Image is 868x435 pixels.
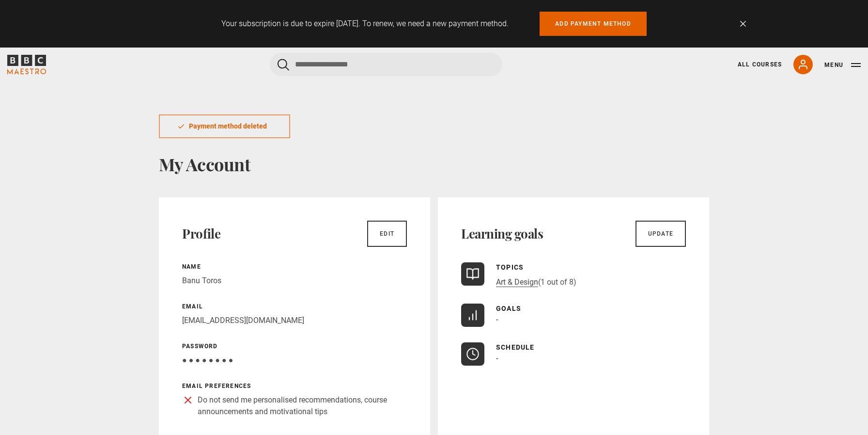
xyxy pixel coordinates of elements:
p: Goals [496,304,521,314]
p: Email [182,302,407,311]
span: ● ● ● ● ● ● ● ● [182,355,233,365]
p: Your subscription is due to expire [DATE]. To renew, we need a new payment method. [221,18,509,30]
p: Schedule [496,342,535,353]
a: Add payment method [540,12,647,36]
p: Do not send me personalised recommendations, course announcements and motivational tips [198,394,407,418]
button: Submit the search query [278,59,289,71]
a: Update [635,221,686,247]
p: Email preferences [182,382,407,390]
h2: Profile [182,226,220,242]
p: (1 out of 8) [496,276,576,288]
div: Payment method deleted [159,114,290,138]
h2: Learning goals [461,226,543,242]
h1: My Account [159,154,709,174]
p: Topics [496,262,576,273]
p: Password [182,342,407,351]
p: Name [182,262,407,271]
svg: BBC Maestro [7,55,46,74]
input: Search [270,53,502,76]
a: Art & Design [496,277,538,287]
span: - [496,315,498,324]
p: Banu Toros [182,275,407,287]
button: Toggle navigation [824,60,861,70]
a: All Courses [738,60,782,69]
span: - [496,354,498,363]
p: [EMAIL_ADDRESS][DOMAIN_NAME] [182,315,407,326]
a: Edit [367,221,407,247]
